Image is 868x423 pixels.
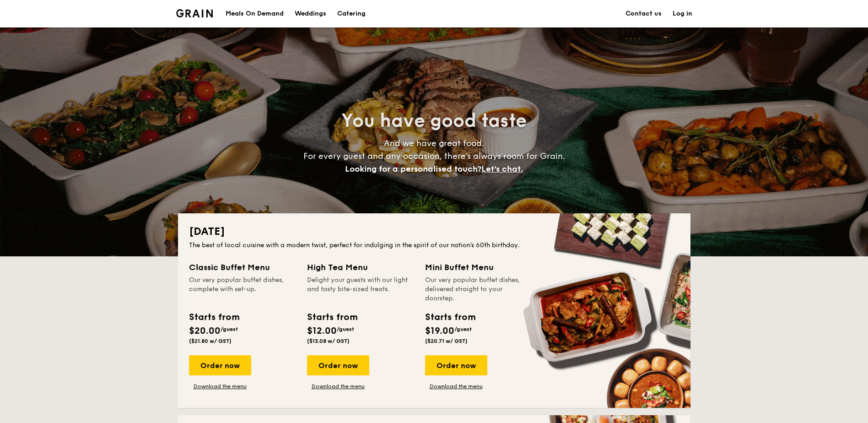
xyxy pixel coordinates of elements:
a: Download the menu [307,383,369,390]
span: /guest [221,326,238,332]
span: Let's chat. [481,164,523,174]
a: Logotype [176,9,213,17]
img: Grain [176,9,213,17]
span: /guest [454,326,472,332]
span: $19.00 [425,325,454,336]
div: Order now [307,355,369,375]
div: Our very popular buffet dishes, complete with set-up. [189,276,296,303]
span: Looking for a personalised touch? [345,164,481,174]
div: Delight your guests with our light and tasty bite-sized treats. [307,276,414,303]
div: Starts from [189,310,239,324]
div: Order now [189,355,251,375]
h2: [DATE] [189,224,679,239]
span: ($20.71 w/ GST) [425,338,468,344]
div: Starts from [425,310,475,324]
span: And we have great food. For every guest and any occasion, there’s always room for Grain. [303,138,565,174]
div: Mini Buffet Menu [425,261,532,274]
div: Order now [425,355,487,375]
div: The best of local cuisine with a modern twist, perfect for indulging in the spirit of our nation’... [189,241,679,250]
div: High Tea Menu [307,261,414,274]
div: Classic Buffet Menu [189,261,296,274]
a: Download the menu [189,383,251,390]
span: ($21.80 w/ GST) [189,338,232,344]
span: You have good taste [341,110,527,132]
span: ($13.08 w/ GST) [307,338,350,344]
div: Starts from [307,310,357,324]
span: $20.00 [189,325,221,336]
span: /guest [337,326,354,332]
div: Our very popular buffet dishes, delivered straight to your doorstep. [425,276,532,303]
a: Download the menu [425,383,487,390]
span: $12.00 [307,325,337,336]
